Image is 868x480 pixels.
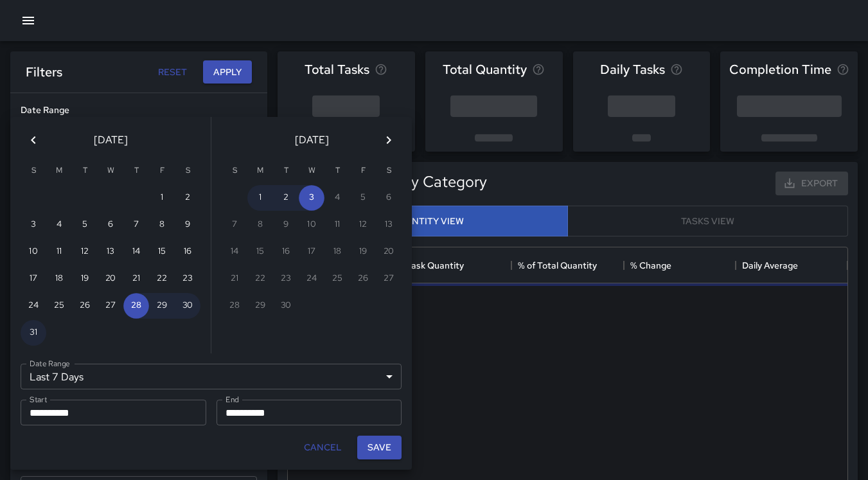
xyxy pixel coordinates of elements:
[175,293,200,319] button: 30
[125,158,148,184] span: Thursday
[149,185,175,211] button: 1
[226,394,239,405] label: End
[273,185,299,211] button: 2
[300,158,323,184] span: Wednesday
[326,158,349,184] span: Thursday
[21,266,46,292] button: 17
[351,158,375,184] span: Friday
[22,158,45,184] span: Sunday
[357,436,402,459] button: Save
[175,185,200,211] button: 2
[21,212,46,238] button: 3
[21,364,402,389] div: Last 7 Days
[30,394,47,405] label: Start
[98,212,123,238] button: 6
[98,239,123,265] button: 13
[223,158,246,184] span: Sunday
[21,320,46,346] button: 31
[72,266,98,292] button: 19
[175,212,200,238] button: 9
[123,212,149,238] button: 7
[46,212,72,238] button: 4
[149,293,175,319] button: 29
[123,239,149,265] button: 14
[175,239,200,265] button: 16
[21,127,46,153] button: Previous month
[98,266,123,292] button: 20
[21,293,46,319] button: 24
[72,239,98,265] button: 12
[98,293,123,319] button: 27
[149,266,175,292] button: 22
[247,185,273,211] button: 1
[123,266,149,292] button: 21
[149,212,175,238] button: 8
[48,158,71,184] span: Monday
[299,185,324,211] button: 3
[30,358,70,369] label: Date Range
[123,293,149,319] button: 28
[149,239,175,265] button: 15
[274,158,297,184] span: Tuesday
[99,158,122,184] span: Wednesday
[176,158,199,184] span: Saturday
[150,158,173,184] span: Friday
[73,158,96,184] span: Tuesday
[21,239,46,265] button: 10
[46,266,72,292] button: 18
[295,131,329,149] span: [DATE]
[376,127,402,153] button: Next month
[175,266,200,292] button: 23
[299,436,347,459] button: Cancel
[72,293,98,319] button: 26
[72,212,98,238] button: 5
[46,239,72,265] button: 11
[249,158,272,184] span: Monday
[46,293,72,319] button: 25
[94,131,128,149] span: [DATE]
[377,158,400,184] span: Saturday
